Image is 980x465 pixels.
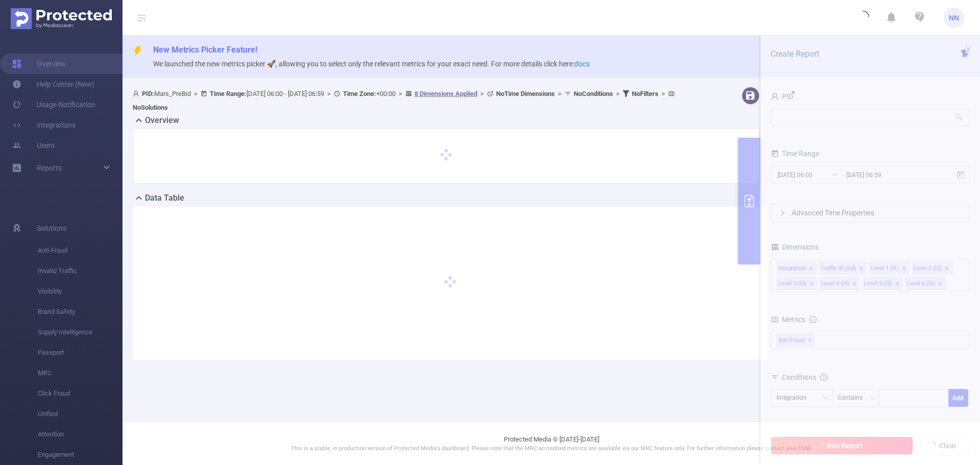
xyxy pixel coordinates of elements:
[12,54,66,74] a: Overview
[11,8,112,29] img: Protected Media
[37,218,66,238] span: Solutions
[857,11,869,25] i: icon: loading
[555,90,565,97] span: >
[949,8,959,28] span: NN
[37,164,62,172] span: Reports
[613,90,623,97] span: >
[477,90,487,97] span: >
[145,114,179,127] h2: Overview
[133,90,142,97] i: icon: user
[38,240,122,261] span: Anti-Fraud
[153,45,257,55] span: New Metrics Picker Feature!
[153,60,590,68] span: We launched the new metrics picker 🚀, allowing you to select only the relevant metrics for your e...
[142,90,154,97] b: PID:
[133,90,677,111] span: Mars_PreBid [DATE] 06:00 - [DATE] 06:59 +00:00
[38,281,122,302] span: Visibility
[38,383,122,404] span: Click Fraud
[38,424,122,445] span: Attention
[38,261,122,281] span: Invalid Traffic
[965,44,972,55] button: icon: close
[191,90,201,97] span: >
[496,90,555,97] b: No Time Dimensions
[414,90,477,97] u: 8 Dimensions Applied
[38,302,122,322] span: Brand Safety
[12,135,55,156] a: Users
[145,192,184,204] h2: Data Table
[12,94,95,115] a: Usage Notification
[148,445,954,453] p: This is a stable, in production version of Protected Media's dashboard. Please note that the MRC ...
[324,90,334,97] span: >
[574,90,613,97] b: No Conditions
[574,60,590,68] a: docs
[210,90,247,97] b: Time Range:
[133,46,143,56] i: icon: thunderbolt
[38,404,122,424] span: Unified
[122,422,980,465] footer: Protected Media © [DATE]-[DATE]
[12,74,94,94] a: Help Center (New)
[38,322,122,342] span: Supply Intelligence
[658,90,668,97] span: >
[396,90,405,97] span: >
[38,363,122,383] span: MRC
[38,445,122,465] span: Engagement
[965,46,972,53] i: icon: close
[133,104,168,111] b: No Solutions
[12,115,76,135] a: Integrations
[343,90,376,97] b: Time Zone:
[37,158,62,178] a: Reports
[632,90,658,97] b: No Filters
[38,342,122,363] span: Passport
